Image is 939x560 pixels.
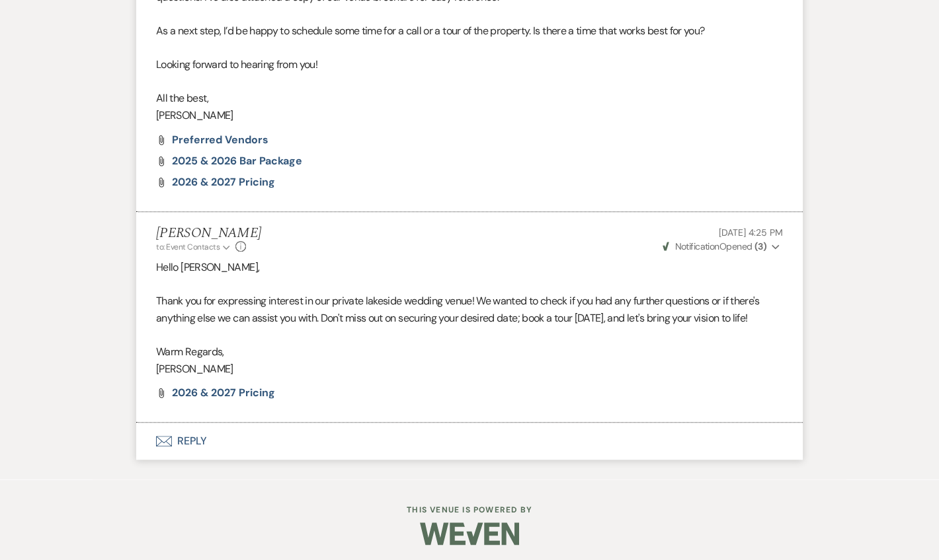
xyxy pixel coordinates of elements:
button: Reply [136,423,803,460]
span: 2026 & 2027 Pricing [172,386,274,400]
span: As a next step, I’d be happy to schedule some time for a call or a tour of the property. Is there... [156,24,704,38]
a: 2026 & 2027 Pricing [172,388,274,398]
p: Thank you for expressing interest in our private lakeside wedding venue! We wanted to check if yo... [156,293,783,326]
span: Looking forward to hearing from you! [156,57,317,71]
a: 2026 & 2027 Pricing [172,177,274,188]
span: to: Event Contacts [156,242,220,252]
a: 2025 & 2026 Bar Package [172,156,302,166]
a: Preferred Vendors [172,135,268,145]
button: to: Event Contacts [156,241,232,253]
strong: ( 3 ) [755,240,766,252]
span: [DATE] 4:25 PM [719,227,783,238]
button: NotificationOpened (3) [661,240,783,254]
span: Preferred Vendors [172,133,268,147]
span: 2025 & 2026 Bar Package [172,154,302,168]
span: All the best, [156,91,209,105]
img: Weven Logo [420,510,519,557]
span: 2026 & 2027 Pricing [172,175,274,189]
span: Notification [674,240,719,252]
p: [PERSON_NAME] [156,361,783,378]
p: Hello [PERSON_NAME], [156,259,783,276]
p: Warm Regards, [156,343,783,361]
p: [PERSON_NAME] [156,107,783,124]
h5: [PERSON_NAME] [156,225,261,242]
span: Opened [663,240,766,252]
